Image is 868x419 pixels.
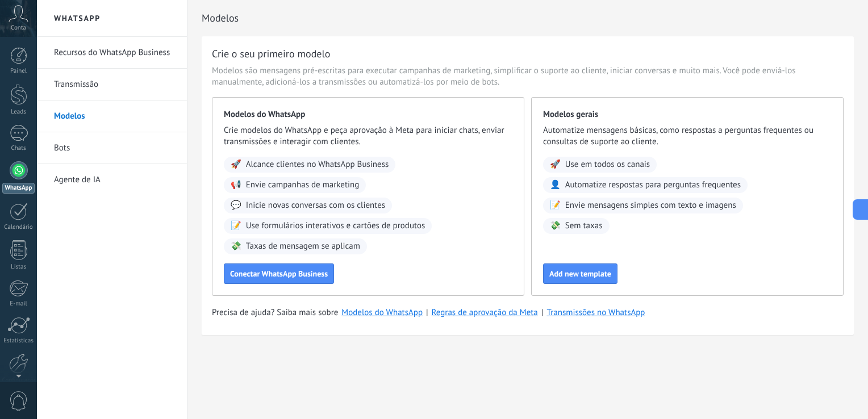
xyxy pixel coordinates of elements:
[546,307,645,318] a: Transmissões no WhatsApp
[231,220,241,232] span: 📝
[37,132,187,164] li: Bots
[2,337,35,345] div: Estatísticas
[202,7,854,30] h2: Modelos
[11,24,26,32] span: Conta
[565,179,741,191] span: Automatize respostas para perguntas frequentes
[212,65,844,88] span: Modelos são mensagens pré-escritas para executar campanhas de marketing, simplificar o suporte ao...
[543,109,832,120] span: Modelos gerais
[224,109,512,120] span: Modelos do WhatsApp
[550,179,561,191] span: 👤
[550,159,561,170] span: 🚀
[37,69,187,100] li: Transmissão
[212,307,844,319] div: | |
[224,125,512,148] span: Crie modelos do WhatsApp e peça aprovação à Meta para iniciar chats, enviar transmissões e intera...
[37,100,187,132] li: Modelos
[341,307,423,318] a: Modelos do WhatsApp
[231,179,241,191] span: 📢
[246,200,385,211] span: Inicie novas conversas com os clientes
[230,270,328,278] span: Conectar WhatsApp Business
[2,183,35,194] div: WhatsApp
[2,263,35,271] div: Listas
[2,145,35,152] div: Chats
[212,47,330,61] h3: Crie o seu primeiro modelo
[231,241,241,252] span: 💸
[231,200,241,211] span: 💬
[54,164,176,196] a: Agente de IA
[54,37,176,69] a: Recursos do WhatsApp Business
[246,220,425,232] span: Use formulários interativos e cartões de produtos
[565,220,603,232] span: Sem taxas
[565,200,736,211] span: Envie mensagens simples com texto e imagens
[246,159,389,170] span: Alcance clientes no WhatsApp Business
[2,224,35,231] div: Calendário
[2,300,35,308] div: E-mail
[224,263,334,284] button: Conectar WhatsApp Business
[246,179,360,191] span: Envie campanhas de marketing
[550,200,561,211] span: 📝
[432,307,538,318] a: Regras de aprovação da Meta
[543,125,832,148] span: Automatize mensagens básicas, como respostas a perguntas frequentes ou consultas de suporte ao cl...
[37,164,187,195] li: Agente de IA
[565,159,650,170] span: Use em todos os canais
[231,159,241,170] span: 🚀
[37,37,187,69] li: Recursos do WhatsApp Business
[246,241,360,252] span: Taxas de mensagem se aplicam
[54,69,176,100] a: Transmissão
[2,68,35,75] div: Painel
[54,132,176,164] a: Bots
[212,307,338,319] span: Precisa de ajuda? Saiba mais sobre
[550,220,561,232] span: 💸
[543,263,617,284] button: Add new template
[549,270,611,278] span: Add new template
[54,100,176,132] a: Modelos
[2,108,35,116] div: Leads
